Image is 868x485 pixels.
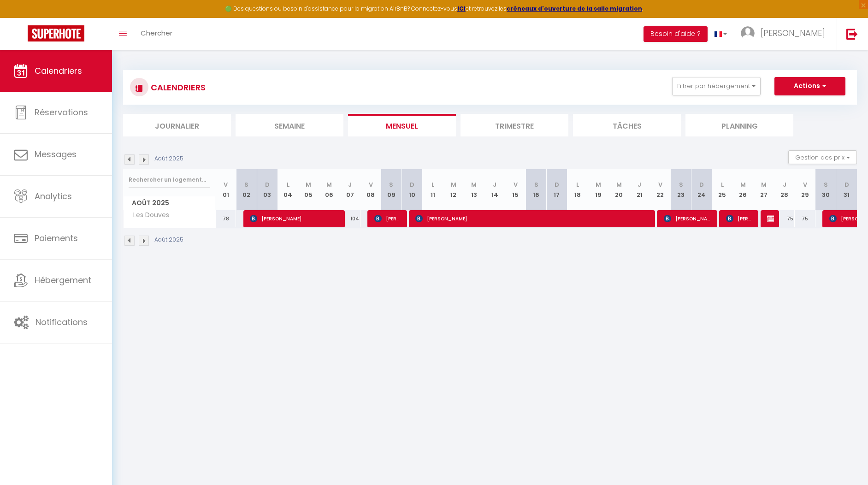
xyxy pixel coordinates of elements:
[410,180,414,189] abbr: D
[679,180,683,189] abbr: S
[35,148,77,160] span: Messages
[381,169,402,210] th: 09
[348,180,352,189] abbr: J
[788,150,857,164] button: Gestion des prix
[278,169,298,210] th: 04
[629,169,650,210] th: 21
[340,169,360,210] th: 07
[236,114,343,136] li: Semaine
[846,28,858,40] img: logout
[326,180,332,189] abbr: M
[691,169,712,210] th: 24
[534,180,538,189] abbr: S
[484,169,505,210] th: 14
[740,180,746,189] abbr: M
[216,210,236,227] div: 78
[471,180,477,189] abbr: M
[123,114,231,136] li: Journalier
[616,180,622,189] abbr: M
[555,180,559,189] abbr: D
[753,169,774,210] th: 27
[415,210,650,227] span: [PERSON_NAME]
[402,169,422,210] th: 10
[250,210,340,227] span: [PERSON_NAME]
[443,169,464,210] th: 12
[464,169,484,210] th: 13
[783,180,786,189] abbr: J
[588,169,608,210] th: 19
[369,180,373,189] abbr: V
[35,190,72,202] span: Analytics
[712,169,733,210] th: 25
[761,27,825,39] span: [PERSON_NAME]
[287,180,289,189] abbr: L
[298,169,319,210] th: 05
[244,180,248,189] abbr: S
[507,5,642,12] a: créneaux d'ouverture de la salle migration
[35,106,88,118] span: Réservations
[774,77,845,95] button: Actions
[803,180,807,189] abbr: V
[664,210,712,227] span: [PERSON_NAME]
[141,28,172,38] span: Chercher
[360,169,381,210] th: 08
[685,114,793,136] li: Planning
[726,210,754,227] span: [PERSON_NAME]
[567,169,588,210] th: 18
[767,210,774,227] span: [PERSON_NAME]
[374,210,402,227] span: [PERSON_NAME]
[672,77,761,95] button: Filtrer par hébergement
[836,169,857,210] th: 31
[35,65,82,77] span: Calendriers
[741,26,755,40] img: ...
[124,196,215,210] span: Août 2025
[671,169,691,210] th: 23
[134,18,179,50] a: Chercher
[650,169,671,210] th: 22
[457,5,466,12] a: ICI
[721,180,724,189] abbr: L
[761,180,767,189] abbr: M
[129,172,210,188] input: Rechercher un logement...
[257,169,278,210] th: 03
[319,169,340,210] th: 06
[732,169,753,210] th: 26
[236,169,257,210] th: 02
[824,180,828,189] abbr: S
[306,180,311,189] abbr: M
[340,210,360,227] div: 104
[734,18,837,50] a: ... [PERSON_NAME]
[815,169,836,210] th: 30
[154,236,183,244] p: Août 2025
[514,180,518,189] abbr: V
[774,169,795,210] th: 28
[216,169,236,210] th: 01
[795,210,815,227] div: 75
[224,180,228,189] abbr: V
[774,210,795,227] div: 75
[35,232,78,244] span: Paiements
[608,169,629,210] th: 20
[658,180,662,189] abbr: V
[795,169,815,210] th: 29
[154,154,183,163] p: Août 2025
[638,180,641,189] abbr: J
[461,114,568,136] li: Trimestre
[573,114,681,136] li: Tâches
[389,180,393,189] abbr: S
[505,169,526,210] th: 15
[493,180,496,189] abbr: J
[699,180,704,189] abbr: D
[265,180,270,189] abbr: D
[422,169,443,210] th: 11
[451,180,456,189] abbr: M
[526,169,547,210] th: 16
[844,180,849,189] abbr: D
[576,180,579,189] abbr: L
[596,180,601,189] abbr: M
[348,114,456,136] li: Mensuel
[28,25,84,41] img: Super Booking
[35,274,91,286] span: Hébergement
